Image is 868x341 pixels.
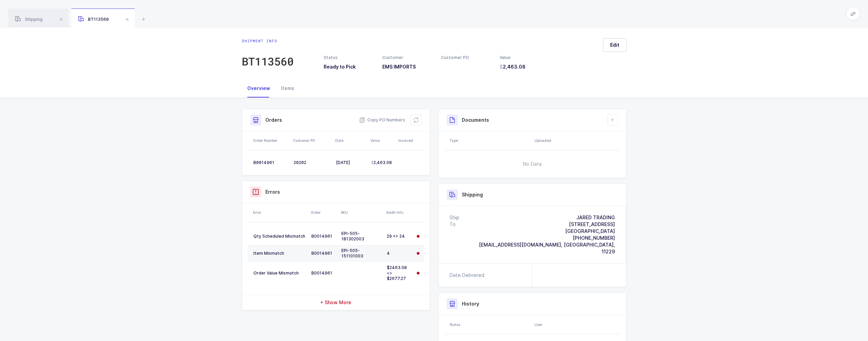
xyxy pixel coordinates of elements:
div: [GEOGRAPHIC_DATA] [467,228,615,235]
div: SKU [341,210,382,215]
div: B0014961 [253,160,288,165]
div: Date Delivered [450,272,487,279]
div: Qty Scheduled Mismatch [253,234,306,239]
div: Ship To [450,214,467,255]
div: EPI-505-181302003 [341,231,381,242]
div: 4 [387,251,411,256]
div: User [534,322,619,327]
div: EPI-505-151101003 [341,248,381,259]
div: Value [500,55,550,61]
div: Shipment info [242,38,294,44]
div: [PHONE_NUMBER] [467,235,615,241]
div: Date [335,138,366,143]
h3: Ready to Pick [324,63,374,70]
span: 2,463.08 [500,63,526,70]
span: BT113560 [78,17,109,22]
h3: Documents [462,117,489,123]
div: JARED TRADING [467,214,615,221]
div: Customer PO [293,138,331,143]
div: Status [324,55,374,61]
div: Customer PO [441,55,491,61]
div: Value [370,138,394,143]
div: Order [311,210,337,215]
div: Uploaded [534,138,619,143]
div: $2463.08 <> $2677.27 [387,265,411,281]
span: Edit [610,42,619,48]
button: Edit [603,38,627,52]
div: Customer [382,55,433,61]
h3: Orders [265,117,282,123]
div: Status [450,322,530,327]
div: Item Mismatch [253,251,306,256]
div: Addtl Info [386,210,412,215]
div: + Show More [242,295,430,310]
div: Order Value Mismatch [253,270,306,276]
span: + Show More [320,299,351,306]
h3: Errors [265,189,280,195]
div: Invoiced [398,138,422,143]
div: B0014961 [311,251,336,256]
span: [EMAIL_ADDRESS][DOMAIN_NAME], [GEOGRAPHIC_DATA], 11229 [479,242,615,254]
h3: History [462,300,479,307]
div: Overview [242,79,276,98]
div: Error [253,210,307,215]
h3: Shipping [462,191,483,198]
span: Shipping [15,17,43,22]
div: 29 <> 24 [387,234,411,239]
button: Copy PO Numbers [359,117,405,123]
div: Items [276,79,300,98]
div: [STREET_ADDRESS] [467,221,615,228]
div: 20202 [294,160,330,165]
div: Type [450,138,530,143]
span: No Data [488,154,576,174]
div: [DATE] [336,160,366,165]
div: Order Number [253,138,289,143]
h3: EMS IMPORTS [382,63,433,70]
div: B0014961 [311,234,336,239]
div: B0014961 [311,270,336,276]
span: 2,463.08 [371,160,392,165]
